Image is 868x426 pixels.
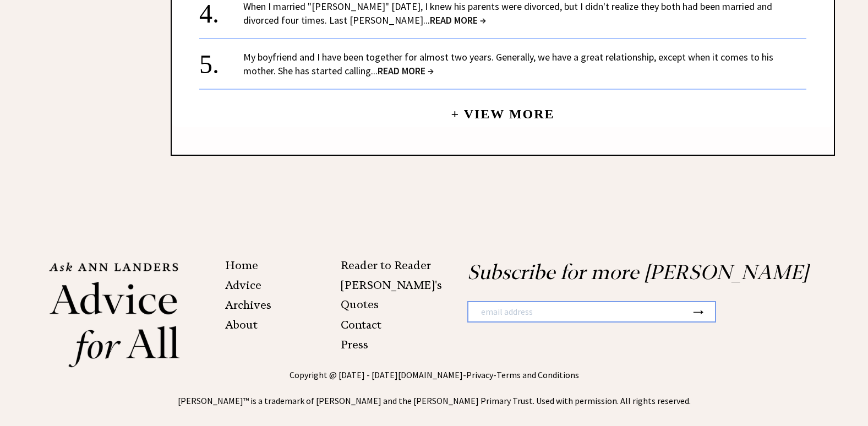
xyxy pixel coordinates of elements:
[451,97,554,121] a: + View More
[341,318,381,331] a: Contact
[430,14,486,26] span: READ MORE →
[199,50,243,70] div: 5.
[466,369,493,380] a: Privacy
[178,369,691,406] span: Copyright @ [DATE] - [DATE] - - [PERSON_NAME]™ is a trademark of [PERSON_NAME] and the [PERSON_NA...
[496,369,579,380] a: Terms and Conditions
[398,369,463,380] a: [DOMAIN_NAME]
[225,259,258,272] a: Home
[225,298,271,312] a: Archives
[341,259,431,272] a: Reader to Reader
[378,64,434,77] span: READ MORE →
[468,302,690,322] input: email address
[341,338,368,351] a: Press
[49,260,180,368] img: Ann%20Landers%20footer%20logo_small.png
[243,51,773,77] a: My boyfriend and I have been together for almost two years. Generally, we have a great relationsh...
[225,278,261,292] a: Advice
[225,318,258,331] a: About
[690,302,707,321] button: →
[434,260,820,357] div: Subscribe for more [PERSON_NAME]
[341,278,442,311] a: [PERSON_NAME]'s Quotes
